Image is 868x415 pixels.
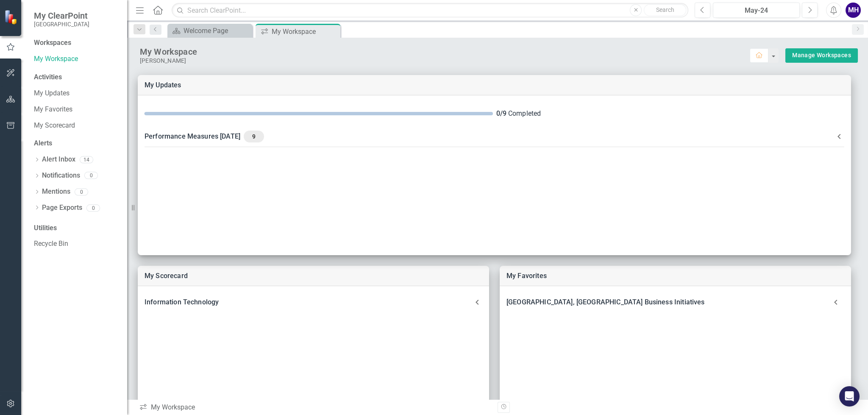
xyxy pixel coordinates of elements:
a: Page Exports [42,203,82,213]
div: 0 / 9 [496,109,506,119]
a: Notifications [42,171,80,181]
a: My Scorecard [34,121,119,131]
div: [PERSON_NAME] [140,57,750,64]
a: Manage Workspaces [792,50,851,61]
div: Information Technology [145,296,472,308]
div: My Workspace [272,26,338,37]
div: May-24 [716,6,797,16]
div: Open Intercom Messenger [839,386,860,407]
span: My ClearPoint [34,11,89,21]
small: [GEOGRAPHIC_DATA] [34,21,89,28]
a: Welcome Page [170,25,250,36]
a: Recycle Bin [34,239,119,249]
button: MH [846,3,861,18]
img: ClearPoint Strategy [4,10,19,25]
a: Alert Inbox [42,155,75,164]
div: Workspaces [34,38,71,48]
div: Information Technology [138,293,489,312]
div: Completed [496,109,845,119]
div: My Workspace [139,403,491,412]
button: May-24 [713,3,800,18]
div: split button [785,48,858,63]
div: [GEOGRAPHIC_DATA], [GEOGRAPHIC_DATA] Business Initiatives [500,293,851,312]
a: My Favorites [34,105,119,114]
div: Alerts [34,139,119,148]
div: My Workspace [140,46,750,57]
a: My Scorecard [145,272,188,280]
div: 0 [84,172,98,179]
div: Utilities [34,223,119,233]
a: Mentions [42,187,70,197]
button: Search [644,4,686,16]
div: 14 [80,156,93,163]
div: Performance Measures [DATE] [145,131,834,142]
div: Performance Measures [DATE]9 [138,125,851,148]
div: [GEOGRAPHIC_DATA], [GEOGRAPHIC_DATA] Business Initiatives [506,296,827,308]
button: Manage Workspaces [785,48,858,63]
a: My Updates [34,89,119,98]
div: Welcome Page [184,25,250,36]
span: Search [656,6,674,13]
a: My Updates [145,81,181,89]
span: 9 [247,133,261,140]
div: Activities [34,72,119,82]
div: 0 [86,204,100,212]
a: My Favorites [506,272,547,280]
div: 0 [75,188,88,195]
input: Search ClearPoint... [172,3,688,18]
a: My Workspace [34,54,119,64]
